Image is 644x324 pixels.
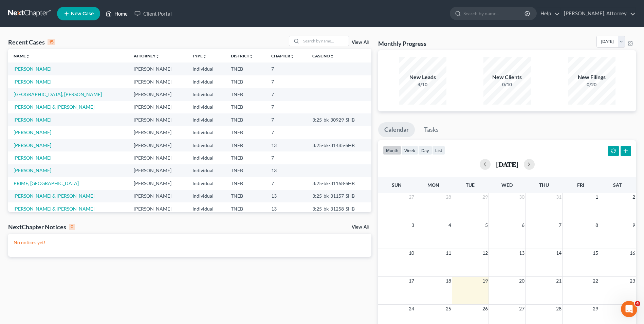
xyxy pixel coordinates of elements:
[225,101,266,113] td: TNEB
[187,88,226,101] td: Individual
[418,122,445,137] a: Tasks
[484,221,489,229] span: 5
[383,146,401,155] button: month
[14,79,51,85] a: [PERSON_NAME]
[568,73,615,81] div: New Filings
[266,88,307,101] td: 7
[266,101,307,113] td: 7
[629,277,636,285] span: 23
[266,177,307,190] td: 7
[635,301,640,306] span: 4
[225,151,266,164] td: TNEB
[187,190,226,202] td: Individual
[432,146,445,155] button: list
[482,193,489,201] span: 29
[632,221,636,229] span: 9
[128,164,187,177] td: [PERSON_NAME]
[392,182,402,188] span: Sun
[411,221,415,229] span: 3
[427,182,439,188] span: Mon
[483,73,531,81] div: New Clients
[592,305,599,313] span: 29
[128,139,187,151] td: [PERSON_NAME]
[225,126,266,139] td: TNEB
[555,249,562,257] span: 14
[482,249,489,257] span: 12
[466,182,475,188] span: Tue
[128,126,187,139] td: [PERSON_NAME]
[448,221,452,229] span: 4
[192,53,207,58] a: Typeunfold_more
[539,182,549,188] span: Thu
[301,36,349,46] input: Search by name...
[266,164,307,177] td: 13
[225,202,266,215] td: TNEB
[14,180,79,186] a: PRIME, [GEOGRAPHIC_DATA]
[187,151,226,164] td: Individual
[330,54,334,58] i: unfold_more
[378,122,415,137] a: Calendar
[307,202,371,215] td: 3:25-bk-31258-SHB
[290,54,294,58] i: unfold_more
[568,81,615,88] div: 0/20
[128,62,187,75] td: [PERSON_NAME]
[266,62,307,75] td: 7
[187,177,226,190] td: Individual
[155,54,160,58] i: unfold_more
[225,177,266,190] td: TNEB
[613,182,622,188] span: Sat
[187,126,226,139] td: Individual
[48,39,55,45] div: 15
[14,104,94,110] a: [PERSON_NAME] & [PERSON_NAME]
[14,66,51,72] a: [PERSON_NAME]
[595,221,599,229] span: 8
[225,139,266,151] td: TNEB
[26,54,30,58] i: unfold_more
[266,126,307,139] td: 7
[128,101,187,113] td: [PERSON_NAME]
[621,301,637,317] iframe: Intercom live chat
[225,75,266,88] td: TNEB
[266,75,307,88] td: 7
[445,277,452,285] span: 18
[266,139,307,151] td: 13
[408,249,415,257] span: 10
[271,53,294,58] a: Chapterunfold_more
[225,164,266,177] td: TNEB
[352,225,369,230] a: View All
[378,39,426,48] h3: Monthly Progress
[69,224,75,230] div: 0
[577,182,584,188] span: Fri
[187,139,226,151] td: Individual
[249,54,253,58] i: unfold_more
[555,277,562,285] span: 21
[595,193,599,201] span: 1
[483,81,531,88] div: 0/10
[518,277,525,285] span: 20
[518,305,525,313] span: 27
[8,38,55,46] div: Recent Cases
[8,223,75,231] div: NextChapter Notices
[445,193,452,201] span: 28
[14,129,51,135] a: [PERSON_NAME]
[14,91,102,97] a: [GEOGRAPHIC_DATA], [PERSON_NAME]
[307,177,371,190] td: 3:25-bk-31168-SHB
[401,146,418,155] button: week
[312,53,334,58] a: Case Nounfold_more
[231,53,253,58] a: Districtunfold_more
[14,167,51,173] a: [PERSON_NAME]
[518,193,525,201] span: 30
[128,75,187,88] td: [PERSON_NAME]
[307,139,371,151] td: 3:25-bk-31485-SHB
[408,305,415,313] span: 24
[102,7,131,20] a: Home
[592,277,599,285] span: 22
[555,305,562,313] span: 28
[408,277,415,285] span: 17
[399,81,446,88] div: 4/10
[307,113,371,126] td: 3:25-bk-30929-SHB
[203,54,207,58] i: unfold_more
[131,7,175,20] a: Client Portal
[501,182,513,188] span: Wed
[225,62,266,75] td: TNEB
